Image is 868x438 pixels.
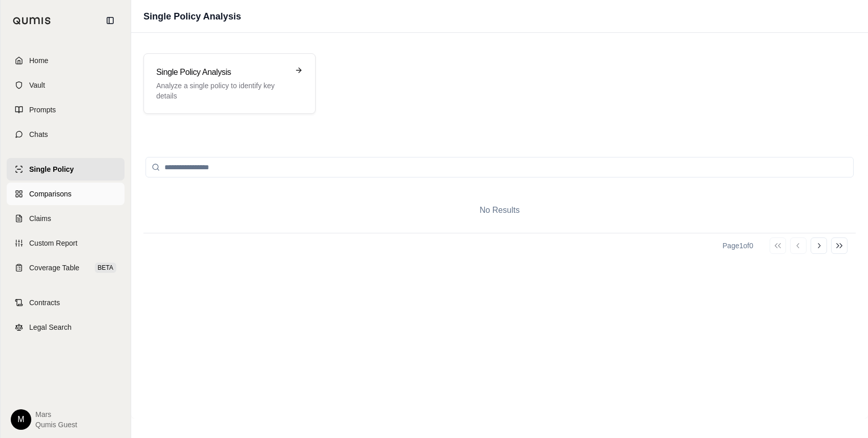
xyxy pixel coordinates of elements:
[95,263,116,273] span: BETA
[29,263,79,273] span: Coverage Table
[35,409,77,420] span: Mars
[7,74,125,96] a: Vault
[7,291,125,314] a: Contracts
[29,164,74,174] span: Single Policy
[29,213,51,224] span: Claims
[29,297,60,308] span: Contracts
[13,17,51,25] img: Qumis Logo
[29,238,77,248] span: Custom Report
[7,256,125,279] a: Coverage TableBETA
[29,189,71,199] span: Comparisons
[722,241,753,251] div: Page 1 of 0
[7,232,125,254] a: Custom Report
[102,12,118,29] button: Collapse sidebar
[29,129,48,140] span: Chats
[143,188,856,233] div: No Results
[7,123,125,146] a: Chats
[7,316,125,339] a: Legal Search
[29,80,45,90] span: Vault
[29,105,56,115] span: Prompts
[7,49,125,72] a: Home
[156,81,288,101] p: Analyze a single policy to identify key details
[156,66,288,78] h3: Single Policy Analysis
[35,420,77,430] span: Qumis Guest
[7,98,125,121] a: Prompts
[7,183,125,205] a: Comparisons
[7,158,125,181] a: Single Policy
[29,322,72,332] span: Legal Search
[29,55,48,66] span: Home
[143,9,241,24] h1: Single Policy Analysis
[11,409,31,430] div: M
[7,207,125,230] a: Claims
